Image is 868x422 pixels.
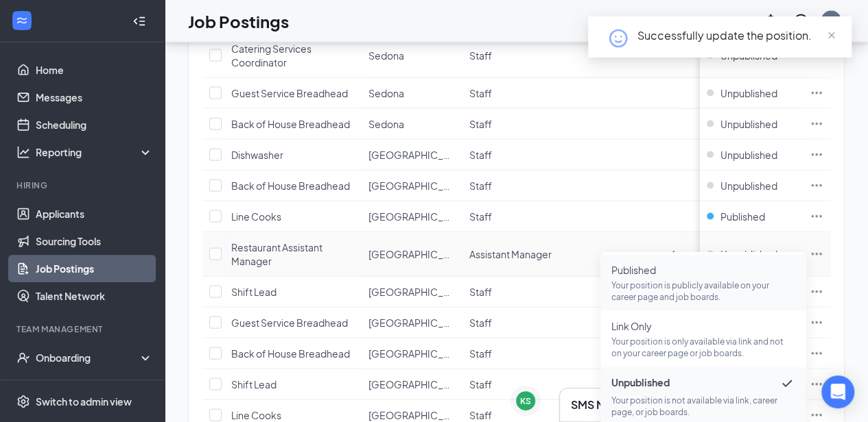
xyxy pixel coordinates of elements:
span: close [827,31,836,40]
span: Shift Lead [231,286,277,298]
svg: Ellipses [810,247,823,261]
span: Staff [469,316,491,329]
span: Published [611,263,795,277]
td: Sedona [362,109,462,140]
span: [GEOGRAPHIC_DATA] [368,149,469,161]
span: Staff [469,87,491,99]
td: Seville [362,277,462,308]
span: Staff [469,118,491,130]
svg: WorkstreamLogo [15,14,29,27]
td: Sedona [362,34,462,78]
a: Sourcing Tools [36,227,153,255]
span: Shift Lead [231,378,277,390]
svg: Analysis [16,145,30,159]
td: Staff [462,171,562,201]
td: Seville [362,140,462,171]
a: Team [36,371,153,399]
span: Line Cooks [231,210,281,223]
svg: Settings [16,395,30,408]
div: LB [826,15,836,27]
svg: Ellipses [810,347,823,360]
p: Your position is not available via link, career page, or job boards. [611,395,795,418]
span: [GEOGRAPHIC_DATA] [368,409,469,421]
div: KS [520,395,531,407]
span: Assistant Manager [469,248,551,260]
h3: SMS Messages [571,397,649,412]
td: Staff [462,201,562,232]
td: Staff [462,308,562,338]
span: Unpublished [720,247,777,261]
svg: Ellipses [810,377,823,391]
span: Unpublished [720,148,777,162]
span: Sedona [368,118,404,130]
span: Sedona [368,87,404,99]
td: Staff [462,277,562,308]
p: Your position is publicly available on your career page and job boards. [611,280,795,303]
div: Hiring [16,179,150,191]
svg: Ellipses [810,408,823,422]
svg: Notifications [762,13,779,29]
span: Staff [469,179,491,192]
span: Unpublished [720,117,777,131]
span: Staff [469,210,491,223]
svg: HappyFace [607,27,629,49]
span: Dishwasher [231,149,283,161]
span: Catering Services Coordinator [231,42,312,69]
span: Back of House Breadhead [231,179,350,192]
span: [GEOGRAPHIC_DATA] [368,248,469,260]
td: Staff [462,338,562,369]
span: Restaurant Assistant Manager [231,241,322,267]
span: [GEOGRAPHIC_DATA] [368,347,469,360]
svg: Checkmark [779,375,795,392]
span: Link Only [611,319,795,333]
h1: Job Postings [188,10,289,33]
div: Team Management [16,323,150,335]
td: Seville [362,201,462,232]
div: Open Intercom Messenger [821,375,854,408]
span: Guest Service Breadhead [231,316,348,329]
span: Line Cooks [231,409,281,421]
a: Home [36,56,153,84]
span: Back of House Breadhead [231,118,350,130]
span: Unpublished [720,179,777,193]
td: Seville [362,308,462,338]
span: Staff [469,149,491,161]
td: Seville [362,232,462,277]
svg: Ellipses [810,117,823,131]
span: Staff [469,409,491,421]
td: Sky Harbor Airport [362,338,462,369]
span: [GEOGRAPHIC_DATA] [368,210,469,223]
td: Staff [462,109,562,140]
span: Staff [469,286,491,298]
a: Job Postings [36,255,153,282]
span: [GEOGRAPHIC_DATA] [368,179,469,192]
span: Back of House Breadhead [231,347,350,360]
svg: Collapse [132,14,146,28]
svg: Ellipses [810,285,823,299]
span: [GEOGRAPHIC_DATA] [368,286,469,298]
span: Sedona [368,49,404,62]
svg: Ellipses [810,210,823,223]
a: Scheduling [36,111,153,138]
div: Onboarding [36,351,141,364]
a: Talent Network [36,282,153,310]
span: Published [720,210,765,223]
td: Assistant Manager [462,232,562,277]
p: Your position is only available via link and not on your career page or job boards. [611,336,795,359]
span: Unpublished [611,375,795,392]
div: Reporting [36,145,154,159]
td: Sedona [362,78,462,109]
svg: UserCheck [16,351,30,364]
div: Switch to admin view [36,395,132,408]
span: Staff [469,49,491,62]
a: Applicants [36,200,153,227]
span: [GEOGRAPHIC_DATA] [368,378,469,390]
span: Staff [469,347,491,360]
td: Seville [362,171,462,201]
td: Sky Harbor Airport [362,369,462,400]
svg: QuestionInfo [793,13,809,29]
svg: Ellipses [810,86,823,100]
a: Messages [36,84,153,111]
svg: Ellipses [810,316,823,330]
td: Staff [462,369,562,400]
